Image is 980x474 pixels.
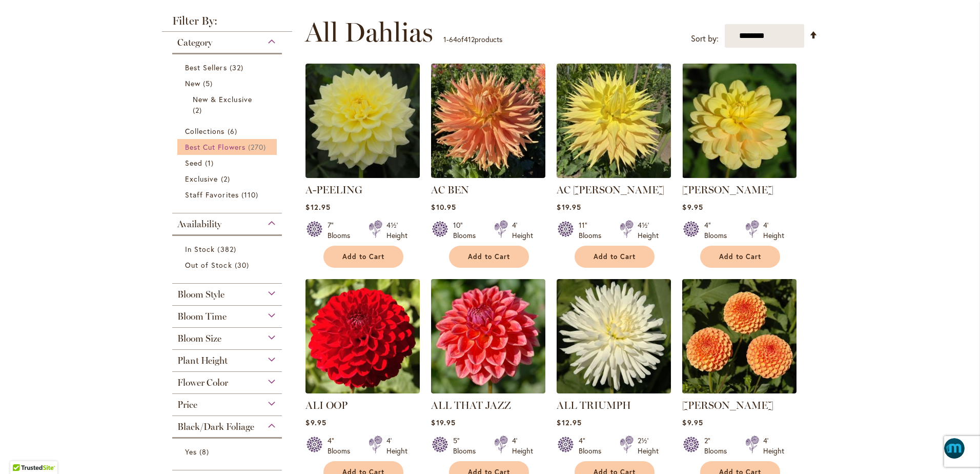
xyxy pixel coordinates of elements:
[682,64,797,178] img: AHOY MATEY
[579,220,607,241] div: 11" Blooms
[431,399,511,411] a: ALL THAT JAZZ
[185,446,272,457] a: Yes 8
[199,446,212,457] span: 8
[691,29,719,48] label: Sort by:
[443,31,502,48] p: - of products
[557,170,671,180] a: AC Jeri
[468,252,510,261] span: Add to Cart
[557,184,664,196] a: AC [PERSON_NAME]
[305,386,420,396] a: ALI OOP
[305,279,420,393] img: ALI OOP
[305,418,326,427] span: $9.95
[185,126,225,136] span: Collections
[177,421,254,432] span: Black/Dark Foliage
[185,260,272,270] a: Out of Stock 30
[682,399,773,411] a: [PERSON_NAME]
[453,220,482,241] div: 10" Blooms
[185,157,272,168] a: Seed
[221,173,233,184] span: 2
[185,78,272,89] a: New
[386,220,407,241] div: 4½' Height
[431,279,545,393] img: ALL THAT JAZZ
[248,142,269,152] span: 270
[185,142,272,152] a: Best Cut Flowers
[682,418,703,427] span: $9.95
[449,34,457,44] span: 64
[177,219,221,230] span: Availability
[241,189,261,200] span: 110
[557,418,581,427] span: $12.95
[177,333,221,344] span: Bloom Size
[185,244,215,254] span: In Stock
[185,173,272,184] a: Exclusive
[185,142,246,152] span: Best Cut Flowers
[162,15,292,32] strong: Filter By:
[763,436,784,456] div: 4' Height
[431,64,545,178] img: AC BEN
[464,34,475,44] span: 412
[682,279,797,393] img: AMBER QUEEN
[638,436,659,456] div: 2½' Height
[185,62,272,73] a: Best Sellers
[305,184,362,196] a: A-PEELING
[323,246,403,268] button: Add to Cart
[719,252,761,261] span: Add to Cart
[443,34,446,44] span: 1
[557,386,671,396] a: ALL TRIUMPH
[557,64,671,178] img: AC Jeri
[305,202,330,212] span: $12.95
[228,126,240,136] span: 6
[512,436,533,456] div: 4' Height
[557,202,581,212] span: $19.95
[185,244,272,254] a: In Stock 382
[704,436,733,456] div: 2" Blooms
[177,377,228,388] span: Flower Color
[575,246,655,268] button: Add to Cart
[453,436,482,456] div: 5" Blooms
[305,64,420,178] img: A-Peeling
[682,202,703,212] span: $9.95
[193,94,264,115] a: New &amp; Exclusive
[185,78,200,88] span: New
[177,311,227,322] span: Bloom Time
[235,260,252,270] span: 30
[431,184,469,196] a: AC BEN
[305,17,433,48] span: All Dahlias
[185,190,239,200] span: Staff Favorites
[449,246,529,268] button: Add to Cart
[230,62,246,73] span: 32
[305,399,348,411] a: ALI OOP
[557,279,671,393] img: ALL TRIUMPH
[217,244,238,254] span: 382
[579,436,607,456] div: 4" Blooms
[431,170,545,180] a: AC BEN
[177,289,224,300] span: Bloom Style
[682,184,773,196] a: [PERSON_NAME]
[512,220,533,241] div: 4' Height
[431,202,456,212] span: $10.95
[682,386,797,396] a: AMBER QUEEN
[185,447,197,457] span: Yes
[328,220,356,241] div: 7" Blooms
[557,399,631,411] a: ALL TRIUMPH
[386,436,407,456] div: 4' Height
[185,63,227,72] span: Best Sellers
[185,158,202,168] span: Seed
[177,399,197,410] span: Price
[700,246,780,268] button: Add to Cart
[763,220,784,241] div: 4' Height
[8,438,36,466] iframe: Launch Accessibility Center
[177,355,228,366] span: Plant Height
[177,37,212,48] span: Category
[185,126,272,136] a: Collections
[205,157,216,168] span: 1
[682,170,797,180] a: AHOY MATEY
[328,436,356,456] div: 4" Blooms
[431,418,455,427] span: $19.95
[193,94,252,104] span: New & Exclusive
[342,252,384,261] span: Add to Cart
[185,174,218,184] span: Exclusive
[704,220,733,241] div: 4" Blooms
[638,220,659,241] div: 4½' Height
[594,252,636,261] span: Add to Cart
